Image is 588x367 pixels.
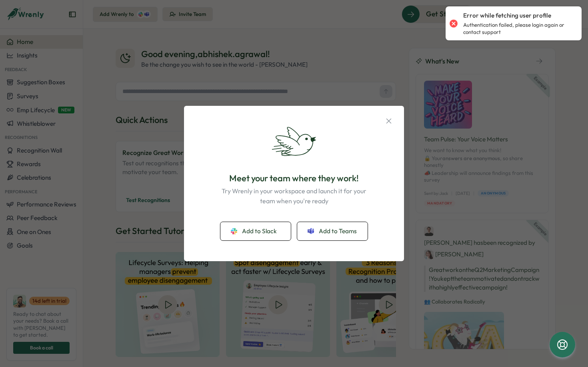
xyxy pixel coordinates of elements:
p: Meet your team where they work! [229,172,359,184]
span: Add to Slack [242,227,277,236]
p: Authentication failed, please login again or contact support [463,22,574,36]
p: Try Wrenly in your workspace and launch it for your team when you're ready [217,186,371,206]
button: Add to Slack [220,222,291,240]
button: Add to Teams [297,222,368,240]
p: Error while fetching user profile [463,11,551,20]
span: Add to Teams [319,227,357,236]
